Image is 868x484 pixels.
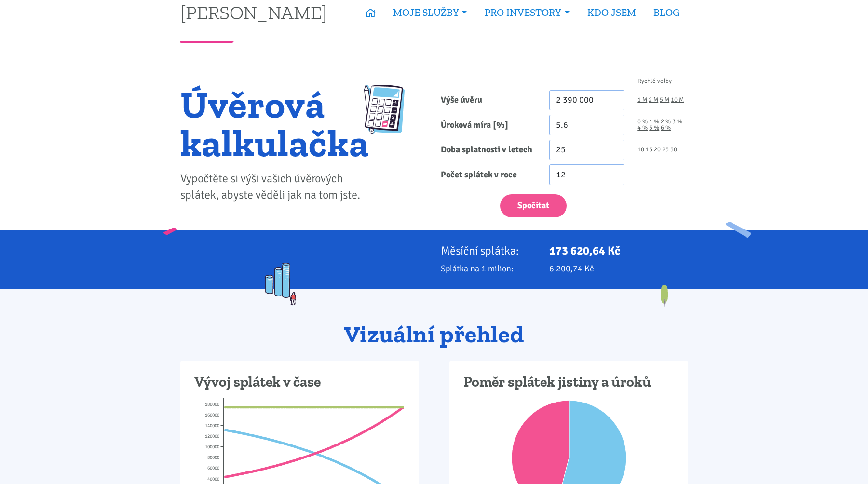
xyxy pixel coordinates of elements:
a: 2 % [661,119,671,125]
p: Vypočtěte si výši vašich úvěrových splátek, abyste věděli jak na tom jste. [180,171,369,203]
p: 173 620,64 Kč [549,244,688,257]
a: 25 [662,147,669,153]
a: 2 M [649,97,658,103]
h3: Poměr splátek jistiny a úroků [463,373,674,391]
a: 5 % [649,125,659,131]
tspan: 120000 [204,433,219,439]
a: MOJE SLUŽBY [384,1,476,24]
tspan: 140000 [204,423,219,429]
span: Rychlé volby [637,78,672,84]
a: 5 M [660,97,669,103]
a: KDO JSEM [579,1,645,24]
tspan: 100000 [204,444,219,450]
a: 30 [670,147,677,153]
tspan: 40000 [207,476,219,482]
a: 20 [654,147,661,153]
h3: Vývoj splátek v čase [194,373,405,391]
tspan: 180000 [204,402,219,407]
a: 10 [637,147,644,153]
a: BLOG [645,1,688,24]
h1: Úvěrová kalkulačka [180,85,369,162]
tspan: 60000 [207,465,219,471]
a: 3 % [672,119,682,125]
p: Splátka na 1 milion: [441,262,536,275]
a: [PERSON_NAME] [180,3,327,22]
a: 15 [646,147,652,153]
tspan: 160000 [204,412,219,418]
label: Doba splatnosti v letech [434,140,542,161]
a: 6 % [661,125,671,131]
label: Výše úvěru [434,90,542,111]
a: PRO INVESTORY [476,1,578,24]
a: 1 M [637,97,647,103]
a: 1 % [649,119,659,125]
label: Počet splátek v roce [434,164,542,185]
button: Spočítat [500,194,567,218]
p: Měsíční splátka: [441,244,536,257]
label: Úroková míra [%] [434,115,542,135]
a: 4 % [637,125,648,131]
a: 10 M [671,97,684,103]
h2: Vizuální přehled [180,322,688,348]
a: 0 % [637,119,648,125]
p: 6 200,74 Kč [549,262,688,275]
tspan: 80000 [207,455,219,460]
